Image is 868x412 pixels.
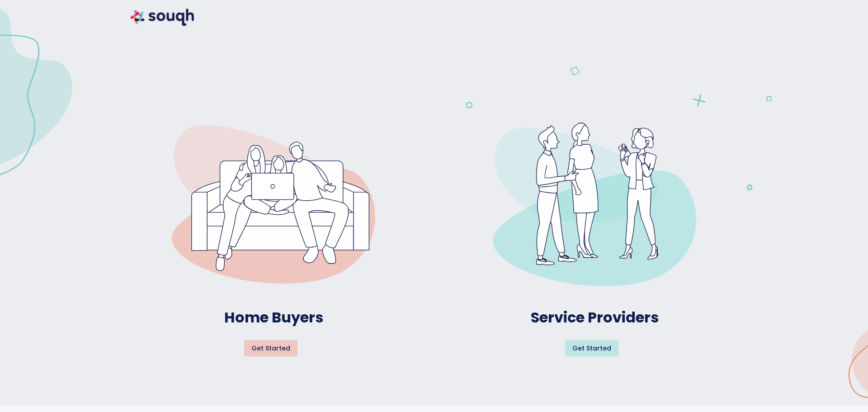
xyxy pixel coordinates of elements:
span: Get started [572,343,611,354]
span: Get started [251,343,290,354]
button: Get started [244,340,297,357]
img: entry-point-HB [172,114,375,295]
h4: Service Providers [531,308,659,327]
button: Get started [565,340,618,357]
img: entry-point-sp [493,114,696,295]
h4: Home Buyers [224,308,323,327]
